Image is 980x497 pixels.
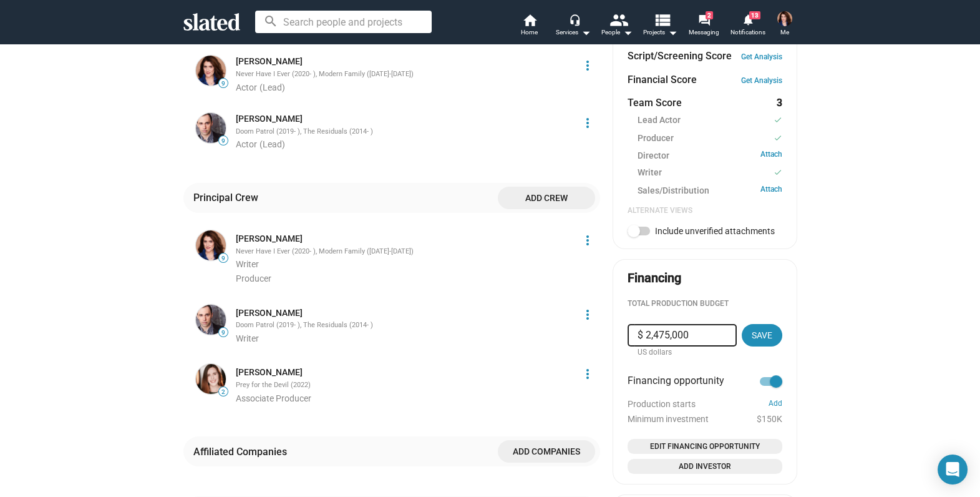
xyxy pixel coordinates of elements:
[196,113,226,143] img: James Tabeek
[236,307,303,319] a: [PERSON_NAME]
[193,445,292,458] div: Affiliated Companies
[638,348,672,358] mat-hint: US dollars
[236,247,573,257] div: Never Have I Ever (2020- ), Modern Family ([DATE]-[DATE])
[236,273,271,283] span: Producer
[260,139,285,149] span: (Lead)
[639,12,682,40] button: Projects
[219,329,228,337] span: 9
[770,96,782,109] dd: 3
[193,191,263,204] div: Principal Crew
[580,233,595,248] mat-icon: more_vert
[196,230,226,260] img: Jodie Bentley
[219,388,228,396] span: 2
[551,12,595,40] button: Services
[620,25,635,40] mat-icon: arrow_drop_down
[580,307,595,322] mat-icon: more_vert
[236,127,573,137] div: Doom Patrol (2019- ), The Residuals (2014- )
[628,439,782,454] button: Open add or edit financing opportunity dialog
[726,12,770,40] a: 13Notifications
[655,226,775,236] span: Include unverified attachments
[508,440,585,463] span: Add companies
[628,399,696,409] span: Production starts
[236,367,303,378] a: [PERSON_NAME]
[569,14,580,25] mat-icon: headset_mic
[633,460,777,473] span: Add Investor
[508,12,551,40] a: Home
[236,333,259,343] span: Writer
[580,58,595,73] mat-icon: more_vert
[938,455,968,485] div: Open Intercom Messenger
[498,187,595,209] button: Add crew
[578,25,593,40] mat-icon: arrow_drop_down
[628,299,782,309] div: Total Production budget
[628,374,724,389] span: Financing opportunity
[219,137,228,145] span: 9
[638,132,674,145] span: Producer
[741,76,782,85] a: Get Analysis
[236,259,259,269] span: Writer
[653,11,671,29] mat-icon: view_list
[628,459,782,474] button: Open add investor dialog
[628,414,709,424] span: Minimum investment
[770,9,800,41] button: Jodie BentleyMe
[628,49,732,62] dt: Script/Screening Score
[760,185,782,197] a: Attach
[742,13,754,25] mat-icon: notifications
[580,367,595,381] mat-icon: more_vert
[219,80,228,87] span: 9
[643,25,677,40] span: Projects
[196,364,226,394] img: Elizabeth Gibson
[556,25,591,40] div: Services
[236,82,257,92] span: Actor
[633,440,777,453] span: Edit Financing Opportunity
[609,11,627,29] mat-icon: people
[236,381,573,390] div: Prey for the Devil (2022)
[628,206,782,216] div: Alternate Views
[196,305,226,335] img: James Tabeek
[706,11,713,19] span: 2
[601,25,633,40] div: People
[698,14,710,26] mat-icon: forum
[498,440,595,463] button: Add companies
[774,114,782,126] mat-icon: check
[665,25,680,40] mat-icon: arrow_drop_down
[508,187,585,209] span: Add crew
[682,12,726,40] a: 2Messaging
[236,321,573,330] div: Doom Patrol (2019- ), The Residuals (2014- )
[236,70,573,79] div: Never Have I Ever (2020- ), Modern Family ([DATE]-[DATE])
[628,270,681,287] div: Financing
[774,167,782,179] mat-icon: check
[638,150,669,162] span: Director
[628,73,697,86] dt: Financial Score
[689,25,719,40] span: Messaging
[730,25,765,40] span: Notifications
[260,82,285,92] span: (Lead)
[255,11,432,33] input: Search people and projects
[774,132,782,144] mat-icon: check
[638,114,681,127] span: Lead Actor
[760,150,782,162] a: Attach
[236,139,257,149] span: Actor
[777,11,792,26] img: Jodie Bentley
[638,185,709,197] span: Sales/Distribution
[742,324,782,347] button: Save
[595,12,639,40] button: People
[628,414,782,424] div: $150K
[236,393,311,403] span: Associate Producer
[749,11,760,19] span: 13
[752,324,772,347] span: Save
[522,12,537,27] mat-icon: home
[196,56,226,86] img: Jodie Bentley
[219,255,228,262] span: 9
[780,25,789,40] span: Me
[236,113,303,125] a: [PERSON_NAME]
[638,167,662,180] span: Writer
[741,52,782,61] a: Get Analysis
[236,56,303,67] a: [PERSON_NAME]
[628,96,682,109] dt: Team Score
[769,399,782,409] button: Add
[580,116,595,130] mat-icon: more_vert
[521,25,538,40] span: Home
[236,233,303,245] a: [PERSON_NAME]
